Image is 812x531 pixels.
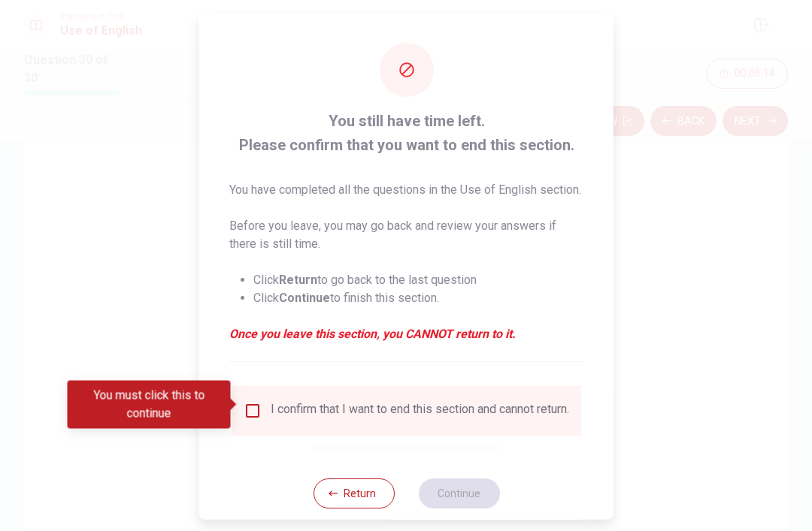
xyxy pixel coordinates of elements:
button: Continue [418,478,499,508]
p: Before you leave, you may go back and review your answers if there is still time. [229,216,583,252]
span: You must click this to continue [244,401,262,419]
div: You must click this to continue [68,381,231,429]
p: You have completed all the questions in the Use of English section. [229,180,583,198]
strong: Continue [279,290,330,304]
button: Return [313,478,394,508]
li: Click to go back to the last question [253,270,583,288]
li: Click to finish this section. [253,288,583,306]
strong: Return [279,272,317,286]
span: You still have time left. Please confirm that you want to end this section. [229,108,583,156]
em: Once you leave this section, you CANNOT return to it. [229,324,583,342]
div: I confirm that I want to end this section and cannot return. [271,401,569,419]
